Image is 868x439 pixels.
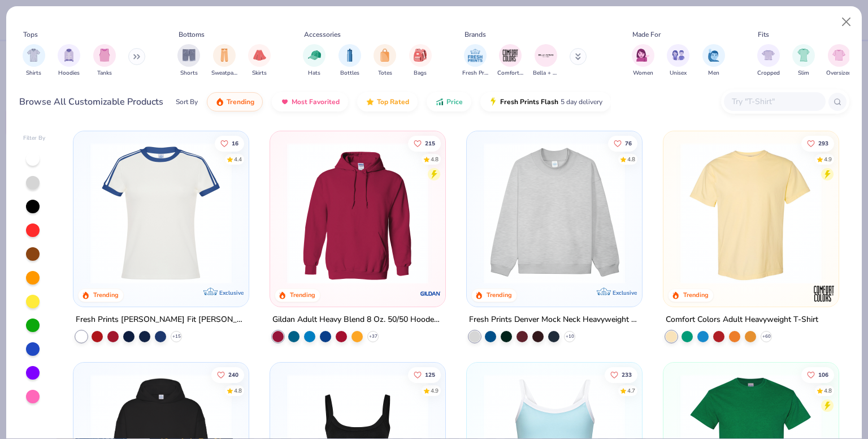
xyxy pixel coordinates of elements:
[533,69,559,78] span: Bella + Canvas
[207,92,263,111] button: Trending
[63,49,75,62] img: Hoodies Image
[431,386,439,395] div: 4.9
[675,143,827,284] img: 029b8af0-80e6-406f-9fdc-fdf898547912
[462,44,488,78] button: filter button
[212,367,245,382] button: Like
[427,92,471,111] button: Price
[672,49,685,62] img: Unisex Image
[462,44,488,78] div: filter for Fresh Prints
[172,333,181,340] span: + 15
[561,96,602,109] span: 5 day delivery
[227,97,254,106] span: Trending
[666,313,818,327] div: Comfort Colors Adult Heavyweight T-Shirt
[798,69,809,78] span: Slim
[338,44,361,78] div: filter for Bottles
[280,97,289,106] img: most_fav.gif
[667,44,689,78] button: filter button
[27,49,40,62] img: Shirts Image
[627,155,635,163] div: 4.8
[757,44,780,78] button: filter button
[304,29,341,40] div: Accessories
[378,69,392,78] span: Totes
[409,44,432,78] button: filter button
[357,92,418,111] button: Top Rated
[812,282,835,305] img: Comfort Colors logo
[425,140,435,146] span: 215
[366,97,375,106] img: TopRated.gif
[85,143,237,284] img: e5540c4d-e74a-4e58-9a52-192fe86bec9f
[631,143,783,284] img: a90f7c54-8796-4cb2-9d6e-4e9644cfe0fe
[180,69,198,78] span: Shorts
[708,49,720,62] img: Men Image
[292,97,340,106] span: Most Favorited
[469,313,640,327] div: Fresh Prints Denver Mock Neck Heavyweight Sweatshirt
[622,372,632,377] span: 233
[480,92,611,111] button: Fresh Prints Flash5 day delivery
[757,69,780,78] span: Cropped
[176,97,198,107] div: Sort By
[235,155,242,163] div: 4.4
[632,44,654,78] div: filter for Women
[419,282,442,305] img: Gildan logo
[93,44,116,78] div: filter for Tanks
[248,44,271,78] button: filter button
[702,44,725,78] button: filter button
[408,135,441,151] button: Like
[465,29,486,40] div: Brands
[605,367,637,382] button: Like
[183,49,196,62] img: Shorts Image
[408,367,441,382] button: Like
[179,29,205,40] div: Bottoms
[497,44,523,78] div: filter for Comfort Colors
[565,333,574,340] span: + 10
[93,44,116,78] button: filter button
[58,44,80,78] button: filter button
[97,69,112,78] span: Tanks
[836,11,857,33] button: Close
[211,44,237,78] button: filter button
[215,135,245,151] button: Like
[76,313,246,327] div: Fresh Prints [PERSON_NAME] Fit [PERSON_NAME] Shirt with Stripes
[425,372,435,377] span: 125
[253,49,266,62] img: Skirts Image
[303,44,325,78] div: filter for Hats
[58,69,80,78] span: Hoodies
[824,155,832,163] div: 4.9
[792,44,815,78] div: filter for Slim
[177,44,200,78] div: filter for Shorts
[801,135,834,151] button: Like
[497,44,523,78] button: filter button
[608,135,637,151] button: Like
[632,44,654,78] button: filter button
[667,44,689,78] div: filter for Unisex
[625,140,632,146] span: 76
[177,44,200,78] button: filter button
[489,97,498,106] img: flash.gif
[414,69,427,78] span: Bags
[801,367,834,382] button: Like
[409,44,432,78] div: filter for Bags
[344,49,356,62] img: Bottles Image
[374,44,396,78] div: filter for Totes
[235,386,242,395] div: 4.8
[19,95,163,109] div: Browse All Customizable Products
[670,69,687,78] span: Unisex
[281,143,434,284] img: 01756b78-01f6-4cc6-8d8a-3c30c1a0c8ac
[308,69,320,78] span: Hats
[377,97,409,106] span: Top Rated
[832,49,845,62] img: Oversized Image
[338,44,361,78] button: filter button
[757,44,780,78] div: filter for Cropped
[826,69,852,78] span: Oversized
[23,134,46,143] div: Filter By
[340,69,359,78] span: Bottles
[303,44,325,78] button: filter button
[23,44,45,78] button: filter button
[272,92,348,111] button: Most Favorited
[462,69,488,78] span: Fresh Prints
[467,47,484,64] img: Fresh Prints Image
[248,44,271,78] div: filter for Skirts
[369,333,377,340] span: + 37
[762,49,775,62] img: Cropped Image
[252,69,267,78] span: Skirts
